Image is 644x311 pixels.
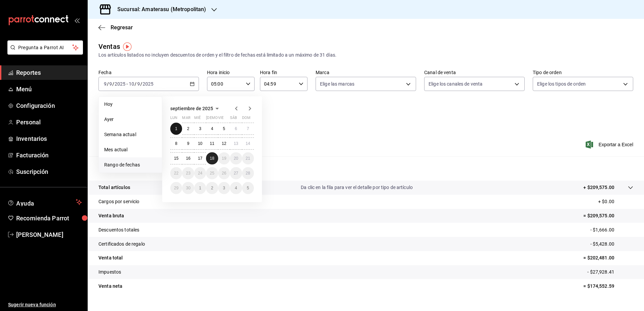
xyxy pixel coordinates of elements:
abbr: miércoles [194,116,201,123]
abbr: 1 de septiembre de 2025 [175,126,177,131]
button: 18 de septiembre de 2025 [206,152,218,164]
abbr: 19 de septiembre de 2025 [222,156,226,161]
span: Sugerir nueva función [8,301,82,308]
button: 8 de septiembre de 2025 [170,137,182,150]
button: 5 de septiembre de 2025 [218,123,230,135]
abbr: 25 de septiembre de 2025 [210,171,214,176]
button: Regresar [98,24,133,31]
label: Fecha [98,70,199,75]
button: 9 de septiembre de 2025 [182,137,194,150]
button: 30 de septiembre de 2025 [182,182,194,194]
span: Recomienda Parrot [16,214,82,223]
button: 24 de septiembre de 2025 [194,167,206,179]
p: Cargos por servicio [98,198,140,205]
button: open_drawer_menu [74,18,80,23]
input: -- [109,81,112,87]
abbr: 29 de septiembre de 2025 [174,186,178,190]
abbr: martes [182,116,190,123]
button: 1 de octubre de 2025 [194,182,206,194]
button: 21 de septiembre de 2025 [242,152,254,164]
span: Configuración [16,101,82,110]
label: Hora fin [260,70,308,75]
abbr: 3 de octubre de 2025 [223,186,225,190]
button: 27 de septiembre de 2025 [230,167,242,179]
button: 4 de septiembre de 2025 [206,123,218,135]
abbr: jueves [206,116,246,123]
p: Descuentos totales [98,226,139,234]
span: / [112,81,114,87]
button: 3 de octubre de 2025 [218,182,230,194]
abbr: 14 de septiembre de 2025 [246,141,250,146]
p: Venta bruta [98,212,124,219]
p: Resumen [98,164,633,173]
button: 25 de septiembre de 2025 [206,167,218,179]
span: septiembre de 2025 [170,106,213,111]
p: Impuestos [98,269,121,276]
button: 19 de septiembre de 2025 [218,152,230,164]
p: Total artículos [98,184,130,191]
p: Certificados de regalo [98,241,145,248]
abbr: domingo [242,116,251,123]
button: 29 de septiembre de 2025 [170,182,182,194]
abbr: 15 de septiembre de 2025 [174,156,178,161]
input: ---- [114,81,126,87]
span: Hoy [104,101,156,108]
span: - [126,81,128,87]
abbr: 4 de septiembre de 2025 [211,126,213,131]
input: -- [128,81,135,87]
button: 3 de septiembre de 2025 [194,123,206,135]
button: 16 de septiembre de 2025 [182,152,194,164]
abbr: 21 de septiembre de 2025 [246,156,250,161]
span: / [140,81,142,87]
button: 15 de septiembre de 2025 [170,152,182,164]
span: Elige los canales de venta [429,81,482,87]
span: Facturación [16,151,82,160]
button: 2 de octubre de 2025 [206,182,218,194]
abbr: 1 de octubre de 2025 [199,186,201,190]
input: -- [104,81,107,87]
abbr: 8 de septiembre de 2025 [175,141,177,146]
span: Pregunta a Parrot AI [18,44,72,51]
button: 26 de septiembre de 2025 [218,167,230,179]
span: Inventarios [16,134,82,143]
abbr: 2 de octubre de 2025 [211,186,213,190]
span: Elige las marcas [320,81,354,87]
button: 4 de octubre de 2025 [230,182,242,194]
span: Ayuda [16,198,73,206]
span: Personal [16,118,82,127]
img: Tooltip marker [123,42,131,51]
abbr: 18 de septiembre de 2025 [210,156,214,161]
p: Da clic en la fila para ver el detalle por tipo de artículo [301,184,413,191]
p: - $27,928.41 [587,269,633,276]
p: + $209,575.00 [583,184,614,191]
p: Venta total [98,254,123,261]
div: Los artículos listados no incluyen descuentos de orden y el filtro de fechas está limitado a un m... [98,52,633,59]
abbr: 27 de septiembre de 2025 [234,171,238,176]
abbr: 7 de septiembre de 2025 [247,126,249,131]
h3: Sucursal: Amaterasu (Metropolitan) [112,5,206,13]
span: Menú [16,85,82,94]
button: Exportar a Excel [587,141,633,149]
button: 11 de septiembre de 2025 [206,137,218,150]
abbr: 2 de septiembre de 2025 [187,126,189,131]
span: / [135,81,137,87]
abbr: 20 de septiembre de 2025 [234,156,238,161]
span: Mes actual [104,146,156,153]
p: = $209,575.00 [583,212,633,219]
button: 7 de septiembre de 2025 [242,123,254,135]
button: 23 de septiembre de 2025 [182,167,194,179]
abbr: 30 de septiembre de 2025 [186,186,190,190]
abbr: 16 de septiembre de 2025 [186,156,190,161]
button: 13 de septiembre de 2025 [230,137,242,150]
abbr: 17 de septiembre de 2025 [198,156,202,161]
button: Pregunta a Parrot AI [7,40,83,55]
button: 6 de septiembre de 2025 [230,123,242,135]
abbr: 22 de septiembre de 2025 [174,171,178,176]
label: Marca [316,70,416,75]
span: / [107,81,109,87]
abbr: 5 de septiembre de 2025 [223,126,225,131]
label: Tipo de orden [533,70,633,75]
span: Ayer [104,116,156,123]
label: Hora inicio [207,70,255,75]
